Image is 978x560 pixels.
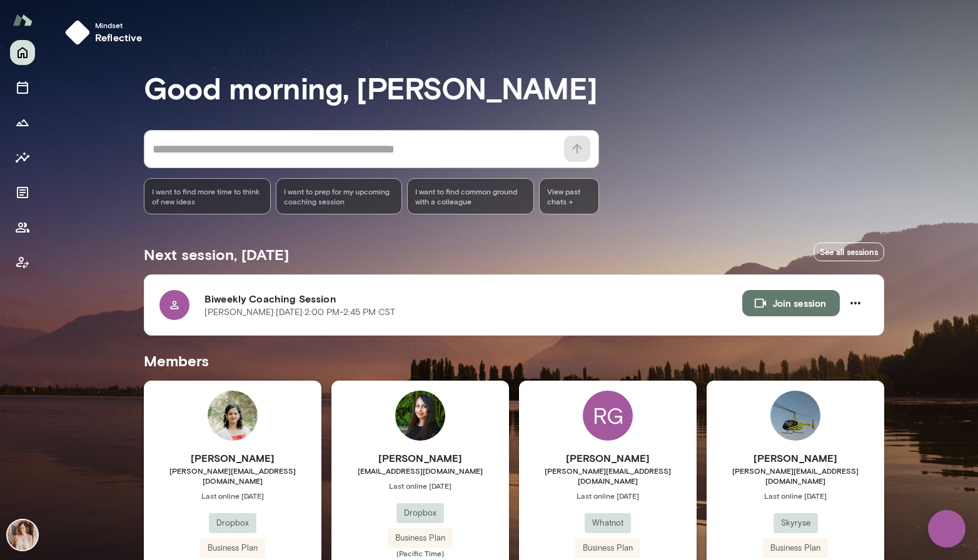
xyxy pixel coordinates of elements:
[204,306,395,319] p: [PERSON_NAME] · [DATE] · 2:00 PM-2:45 PM CST
[208,391,258,441] img: Geetika Singh
[814,242,884,262] a: See all sessions
[331,481,509,491] span: Last online [DATE]
[388,532,453,544] span: Business Plan
[144,70,884,105] h3: Good morning, [PERSON_NAME]
[10,40,35,65] button: Home
[144,466,321,486] span: [PERSON_NAME][EMAIL_ADDRESS][DOMAIN_NAME]
[144,491,321,501] span: Last online [DATE]
[144,351,884,371] h5: Members
[209,517,256,529] span: Dropbox
[10,110,35,135] button: Growth Plan
[519,491,697,501] span: Last online [DATE]
[8,520,38,550] img: Nancy Alsip
[152,186,263,206] span: I want to find more time to think of new ideas
[10,180,35,205] button: Documents
[763,542,828,554] span: Business Plan
[331,466,509,476] span: [EMAIL_ADDRESS][DOMAIN_NAME]
[396,507,444,519] span: Dropbox
[204,291,742,306] h6: Biweekly Coaching Session
[200,542,265,554] span: Business Plan
[13,8,33,32] img: Mento
[144,451,321,466] h6: [PERSON_NAME]
[331,451,509,466] h6: [PERSON_NAME]
[707,466,884,486] span: [PERSON_NAME][EMAIL_ADDRESS][DOMAIN_NAME]
[770,391,820,441] img: Chris Ginzton
[585,517,631,529] span: Whatnot
[10,215,35,240] button: Members
[95,30,143,45] h6: reflective
[284,186,395,206] span: I want to prep for my upcoming coaching session
[519,466,697,486] span: [PERSON_NAME][EMAIL_ADDRESS][DOMAIN_NAME]
[583,391,633,441] div: RG
[742,290,840,316] button: Join session
[276,178,403,214] div: I want to prep for my upcoming coaching session
[10,145,35,170] button: Insights
[60,15,153,50] button: Mindsetreflective
[707,451,884,466] h6: [PERSON_NAME]
[395,391,445,441] img: Harsha Aravindakshan
[415,186,526,206] span: I want to find common ground with a colleague
[65,20,90,45] img: mindset
[539,178,599,214] span: View past chats ->
[774,517,818,529] span: Skyryse
[10,250,35,275] button: Client app
[331,548,509,558] span: (Pacific Time)
[144,178,271,214] div: I want to find more time to think of new ideas
[144,244,289,264] h5: Next session, [DATE]
[707,491,884,501] span: Last online [DATE]
[407,178,534,214] div: I want to find common ground with a colleague
[10,75,35,100] button: Sessions
[575,542,640,554] span: Business Plan
[519,451,697,466] h6: [PERSON_NAME]
[95,20,143,30] span: Mindset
